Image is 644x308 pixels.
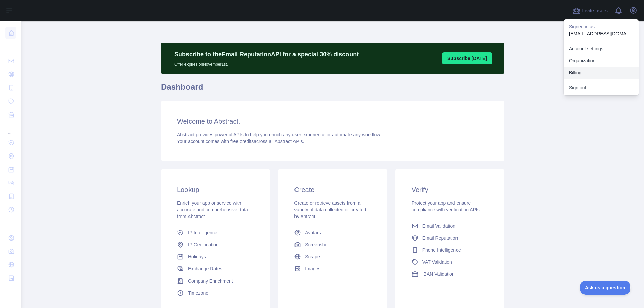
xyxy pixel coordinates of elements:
[5,40,16,54] div: ...
[563,67,639,79] button: Billing
[5,217,16,231] div: ...
[305,229,321,236] span: Avatars
[305,265,320,272] span: Images
[305,241,329,248] span: Screenshot
[188,253,206,260] span: Holidays
[188,229,217,236] span: IP Intelligence
[569,23,633,30] p: Signed in as
[177,200,248,219] span: Enrich your app or service with accurate and comprehensive data from Abstract
[571,5,609,16] button: Invite users
[174,251,257,263] a: Holidays
[422,235,458,241] span: Email Reputation
[563,82,639,94] button: Sign out
[422,259,452,265] span: VAT Validation
[422,223,455,229] span: Email Validation
[188,278,233,284] span: Company Enrichment
[161,82,504,98] h1: Dashboard
[294,185,371,194] h3: Create
[409,232,491,244] a: Email Reputation
[582,7,608,15] span: Invite users
[409,268,491,280] a: IBAN Validation
[422,271,455,278] span: IBAN Validation
[563,55,639,67] a: Organization
[442,52,492,64] button: Subscribe [DATE]
[177,132,381,137] span: Abstract provides powerful APIs to help you enrich any user experience or automate any workflow.
[294,200,366,219] span: Create or retrieve assets from a variety of data collected or created by Abtract
[305,253,320,260] span: Scrape
[174,263,257,275] a: Exchange Rates
[188,290,208,296] span: Timezone
[422,247,461,253] span: Phone Intelligence
[291,239,374,251] a: Screenshot
[409,220,491,232] a: Email Validation
[569,30,633,37] p: [EMAIL_ADDRESS][DOMAIN_NAME]
[177,117,488,126] h3: Welcome to Abstract.
[409,244,491,256] a: Phone Intelligence
[174,50,359,59] p: Subscribe to the Email Reputation API for a special 30 % discount
[291,263,374,275] a: Images
[174,287,257,299] a: Timezone
[174,239,257,251] a: IP Geolocation
[563,43,639,55] a: Account settings
[291,251,374,263] a: Scrape
[412,185,488,194] h3: Verify
[412,200,480,212] span: Protect your app and ensure compliance with verification APIs
[291,227,374,239] a: Avatars
[5,122,16,135] div: ...
[174,227,257,239] a: IP Intelligence
[174,59,359,67] p: Offer expires on November 1st.
[409,256,491,268] a: VAT Validation
[188,265,222,272] span: Exchange Rates
[188,241,219,248] span: IP Geolocation
[580,281,631,295] iframe: Toggle Customer Support
[177,185,254,194] h3: Lookup
[230,139,254,144] span: free credits
[174,275,257,287] a: Company Enrichment
[177,139,304,144] span: Your account comes with across all Abstract APIs.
